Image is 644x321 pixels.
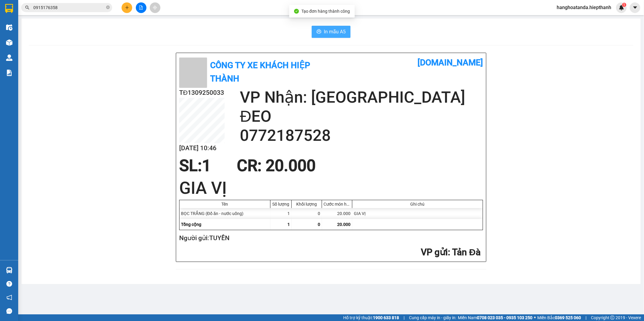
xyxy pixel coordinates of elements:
div: BỌC TRẮNG (Đồ ăn - nước uống) [179,208,270,219]
strong: 0369 525 060 [555,315,581,320]
span: 1 [623,3,625,7]
h2: [DATE] 10:46 [179,143,225,153]
h2: 0772187528 [240,126,483,145]
div: Ghi chú [354,202,481,207]
div: GIA VỊ [352,208,483,219]
button: printerIn mẫu A5 [312,26,351,38]
span: SL: [179,156,202,175]
span: 1 [202,156,211,175]
span: 20.000 [337,222,351,227]
h2: VP Nhận: [GEOGRAPHIC_DATA] [34,43,157,81]
span: message [6,308,12,314]
button: aim [150,2,160,13]
span: ⚪️ [534,316,536,319]
span: check-circle [294,9,299,14]
span: | [585,314,586,321]
h2: TĐ1309250032 [3,43,49,53]
div: 0 [292,208,322,219]
b: [DOMAIN_NAME] [418,58,483,68]
span: 1 [287,222,290,227]
img: warehouse-icon [6,39,12,46]
span: Tổng cộng [181,222,201,227]
div: Cước món hàng [324,202,351,207]
span: CR : 20.000 [237,156,316,175]
img: icon-new-feature [619,5,624,10]
span: VP gửi [421,247,448,257]
div: Số lượng [272,202,290,207]
span: Miền Nam [458,314,532,321]
strong: 0708 023 035 - 0935 103 250 [477,315,532,320]
div: Tên [181,202,269,207]
span: Hỗ trợ kỹ thuật: [343,314,399,321]
span: caret-down [632,5,638,10]
span: In mẫu A5 [324,28,346,35]
img: warehouse-icon [6,267,12,273]
img: logo-vxr [5,4,13,13]
span: close-circle [106,5,110,11]
b: Công Ty xe khách HIỆP THÀNH [20,5,71,41]
h1: GIA VỊ [179,176,483,200]
input: Tìm tên, số ĐT hoặc mã đơn [33,4,105,11]
h2: : Tản Đà [179,246,481,259]
strong: 1900 633 818 [373,315,399,320]
span: notification [6,295,12,300]
span: close-circle [106,5,110,9]
span: copyright [610,316,615,320]
span: printer [317,29,321,35]
span: file-add [139,5,143,10]
button: plus [122,2,132,13]
span: question-circle [6,281,12,287]
span: | [404,314,404,321]
span: Miền Bắc [537,314,581,321]
img: solution-icon [6,70,12,76]
div: 1 [270,208,292,219]
span: Tạo đơn hàng thành công [301,9,350,14]
button: caret-down [630,2,640,13]
img: warehouse-icon [6,55,12,61]
span: Cung cấp máy in - giấy in: [409,314,456,321]
sup: 1 [622,3,626,7]
span: aim [153,5,157,10]
button: file-add [136,2,146,13]
span: hanghoatanda.hiepthanh [552,4,616,11]
b: Công Ty xe khách HIỆP THÀNH [210,60,310,84]
span: 0 [318,222,320,227]
img: warehouse-icon [6,24,12,31]
div: Khối lượng [293,202,320,207]
div: 20.000 [322,208,352,219]
h2: ĐEO [240,107,483,126]
span: search [25,5,29,10]
h2: TĐ1309250033 [179,88,225,98]
h2: VP Nhận: [GEOGRAPHIC_DATA] [240,88,483,107]
h2: Người gửi: TUYỀN [179,233,481,243]
span: plus [125,5,129,10]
